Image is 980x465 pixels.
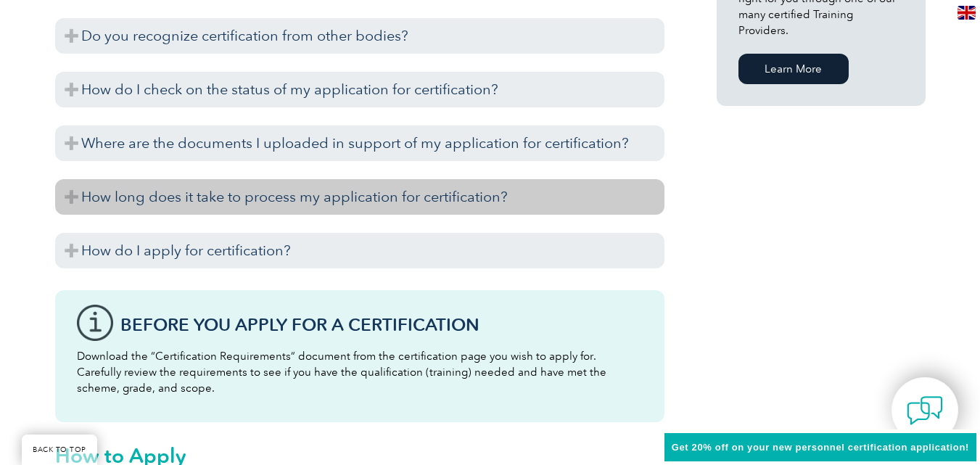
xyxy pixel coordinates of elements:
[55,125,664,161] h3: Where are the documents I uploaded in support of my application for certification?
[120,316,643,334] h3: Before You Apply For a Certification
[958,6,976,20] img: en
[55,179,664,215] h3: How long does it take to process my application for certification?
[672,442,969,453] span: Get 20% off on your new personnel certification application!
[907,392,943,429] img: contact-chat.png
[738,54,849,84] a: Learn More
[77,348,643,396] p: Download the “Certification Requirements” document from the certification page you wish to apply ...
[55,72,664,107] h3: How do I check on the status of my application for certification?
[22,435,97,465] a: BACK TO TOP
[55,233,664,268] h3: How do I apply for certification?
[55,18,664,54] h3: Do you recognize certification from other bodies?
